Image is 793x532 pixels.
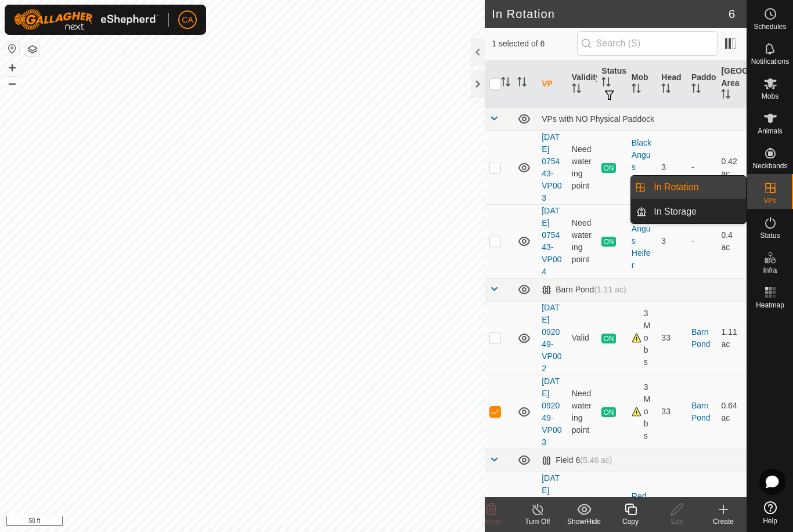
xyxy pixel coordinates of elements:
[567,204,597,278] td: Need watering point
[542,132,561,202] a: [DATE] 075443-VP003
[561,516,607,527] div: Show/Hide
[654,205,697,219] span: In Storage
[631,200,746,223] li: In Storage
[542,206,561,276] a: [DATE] 075443-VP004
[567,375,597,448] td: Need watering point
[26,42,39,56] button: Map Layers
[716,375,747,448] td: 0.64 ac
[716,131,747,204] td: 0.42 ac
[657,60,687,108] th: Head
[517,79,527,88] p-sorticon: Activate to sort
[627,60,657,108] th: Mob
[601,407,615,417] span: ON
[492,7,729,21] h2: In Rotation
[691,327,711,349] a: Barn Pond
[601,79,611,88] p-sorticon: Activate to sort
[481,517,502,526] span: Delete
[763,267,777,274] span: Infra
[716,301,747,375] td: 1.11 ac
[632,307,653,368] div: 3 Mobs
[752,162,787,169] span: Neckbands
[747,497,793,529] a: Help
[601,334,615,343] span: ON
[542,377,561,447] a: [DATE] 092049-VP003
[657,204,687,278] td: 3
[647,176,746,199] a: In Rotation
[751,58,789,65] span: Notifications
[577,31,718,56] input: Search (S)
[14,9,159,30] img: Gallagher Logo
[647,200,746,223] a: In Storage
[687,60,717,108] th: Paddock
[572,85,581,95] p-sorticon: Activate to sort
[5,42,19,56] button: Reset Map
[687,204,717,278] td: -
[716,60,747,108] th: [GEOGRAPHIC_DATA] Area
[5,61,19,75] button: +
[691,401,711,422] a: Barn Pond
[542,455,612,465] div: Field 6
[514,516,561,527] div: Turn Off
[762,93,778,100] span: Mobs
[721,91,730,100] p-sorticon: Activate to sort
[654,516,700,527] div: Edit
[657,131,687,204] td: 3
[567,131,597,204] td: Need watering point
[756,302,784,309] span: Heatmap
[567,60,597,108] th: Validity
[601,163,615,173] span: ON
[729,5,735,23] span: 6
[5,76,19,90] button: –
[760,232,780,239] span: Status
[567,301,597,375] td: Valid
[580,455,612,465] span: (5.46 ac)
[654,180,698,194] span: In Rotation
[632,381,653,442] div: 3 Mobs
[657,375,687,448] td: 33
[254,517,288,527] a: Contact Us
[754,23,786,30] span: Schedules
[542,285,626,295] div: Barn Pond
[763,197,776,204] span: VPs
[501,79,510,88] p-sorticon: Activate to sort
[631,176,746,199] li: In Rotation
[657,301,687,375] td: 33
[758,128,783,135] span: Animals
[632,490,653,527] div: Red Angus
[542,114,742,124] div: VPs with NO Physical Paddock
[700,516,747,527] div: Create
[182,14,193,26] span: CA
[632,85,641,95] p-sorticon: Activate to sort
[537,60,567,108] th: VP
[597,60,627,108] th: Status
[632,137,653,198] div: Black Angus Heifer
[197,517,240,527] a: Privacy Policy
[542,303,561,373] a: [DATE] 092049-VP002
[632,211,653,272] div: Black Angus Heifer
[691,85,701,95] p-sorticon: Activate to sort
[607,516,654,527] div: Copy
[716,204,747,278] td: 0.4 ac
[601,237,615,247] span: ON
[661,85,671,95] p-sorticon: Activate to sort
[687,131,717,204] td: -
[594,285,626,294] span: (1.11 ac)
[492,38,576,50] span: 1 selected of 6
[763,517,777,524] span: Help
